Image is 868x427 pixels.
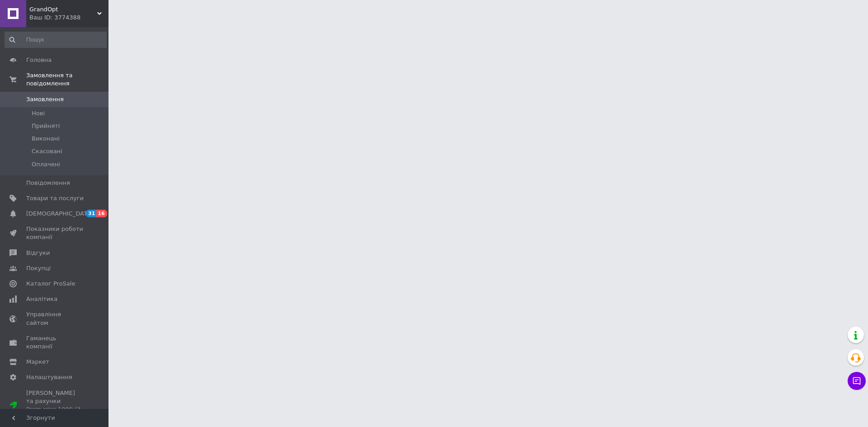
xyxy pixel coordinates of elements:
span: Товари та послуги [26,194,84,202]
span: GrandOpt [29,5,97,14]
div: Ваш ID: 3774388 [29,14,108,22]
span: [DEMOGRAPHIC_DATA] [26,210,93,218]
span: Скасовані [32,147,62,155]
span: Головна [26,56,52,64]
span: [PERSON_NAME] та рахунки [26,389,84,422]
span: 16 [96,210,107,217]
span: Повідомлення [26,179,70,187]
span: Прийняті [32,122,60,130]
span: Нові [32,109,45,117]
span: Каталог ProSale [26,280,75,288]
span: Виконані [32,135,60,143]
span: Замовлення [26,95,64,103]
div: Prom мікс 1000 (3 місяці) [26,405,84,422]
span: Відгуки [26,249,50,257]
span: Маркет [26,358,49,366]
span: Показники роботи компанії [26,225,84,241]
span: 31 [86,210,96,217]
button: Чат з покупцем [848,372,866,390]
input: Пошук [5,32,107,48]
span: Покупці [26,264,51,272]
span: Гаманець компанії [26,334,84,351]
span: Налаштування [26,373,72,381]
span: Оплачені [32,160,60,169]
span: Управління сайтом [26,310,84,327]
span: Аналітика [26,295,57,303]
span: Замовлення та повідомлення [26,71,108,88]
